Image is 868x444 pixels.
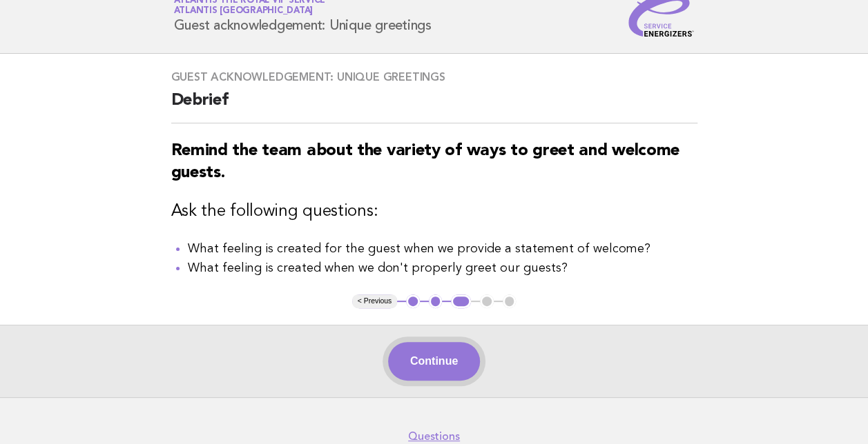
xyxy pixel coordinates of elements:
[171,201,697,223] h3: Ask the following questions:
[171,70,697,84] h3: Guest acknowledgement: Unique greetings
[188,259,697,278] li: What feeling is created when we don't properly greet our guests?
[352,294,397,308] button: < Previous
[408,430,460,443] a: Questions
[188,239,697,259] li: What feeling is created for the guest when we provide a statement of welcome?
[451,294,471,308] button: 3
[171,90,697,123] h2: Debrief
[406,294,420,308] button: 1
[171,143,679,181] strong: Remind the team about the variety of ways to greet and welcome guests.
[388,342,480,381] button: Continue
[429,294,443,308] button: 2
[174,7,314,16] span: Atlantis [GEOGRAPHIC_DATA]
